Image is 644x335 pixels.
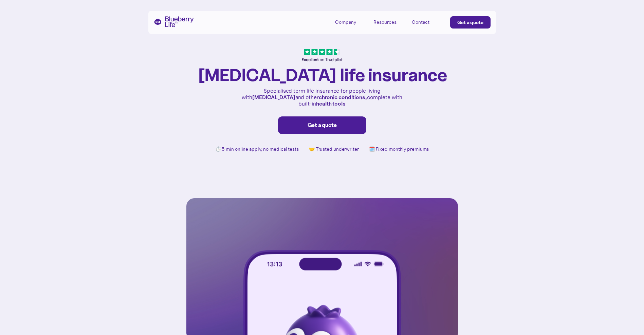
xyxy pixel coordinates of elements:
strong: health tools [316,100,346,107]
div: Company [335,16,366,27]
div: Company [335,19,356,25]
a: Get a quote [450,16,491,29]
p: 🤝 Trusted underwriter [309,146,359,152]
strong: [MEDICAL_DATA] [252,94,295,100]
div: Resources [373,16,404,27]
h1: [MEDICAL_DATA] life insurance [197,66,447,84]
div: Contact [412,19,429,25]
a: Get a quote [278,116,366,134]
p: Specialised term life insurance for people living with and other complete with built-in [241,88,404,107]
a: Contact [412,16,442,27]
a: home [154,16,194,27]
div: Resources [373,19,397,25]
div: Get a quote [457,19,483,26]
p: 🗓️ Fixed monthly premiums [369,146,429,152]
strong: chronic conditions, [319,94,367,100]
p: ⏱️ 5 min online apply, no medical tests [215,146,299,152]
div: Get a quote [285,122,359,129]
